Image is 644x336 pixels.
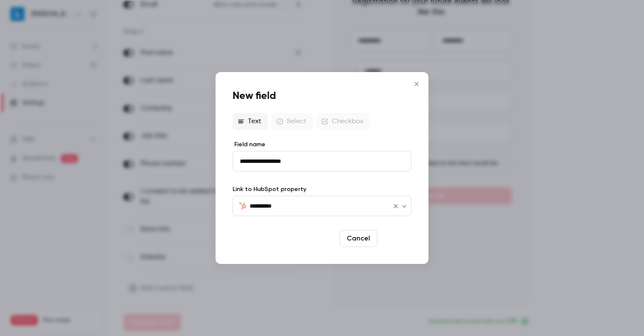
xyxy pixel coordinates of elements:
button: Clear [391,201,401,211]
button: Close [408,75,425,93]
label: Link to HubSpot property [233,185,411,194]
label: Field name [233,140,411,149]
button: Save [381,230,411,247]
button: Open [400,202,408,210]
button: Cancel [339,230,377,247]
h1: New field [233,89,411,103]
